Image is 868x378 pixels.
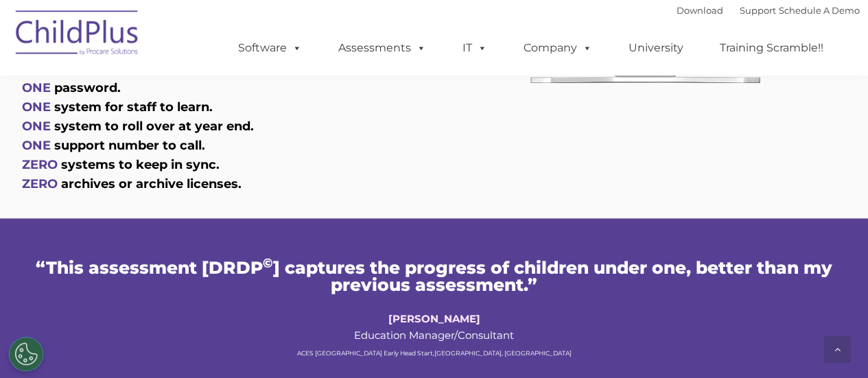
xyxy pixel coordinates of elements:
[54,80,121,95] span: password.
[615,34,697,62] a: University
[644,230,868,378] iframe: Chat Widget
[706,34,837,62] a: Training Scramble!!
[61,176,242,191] span: archives or archive licenses.
[434,349,572,357] span: [GEOGRAPHIC_DATA], [GEOGRAPHIC_DATA]
[224,34,316,62] a: Software
[325,34,440,62] a: Assessments
[22,176,58,191] span: ZERO
[61,157,220,172] span: systems to keep in sync.
[22,138,51,153] span: ONE
[54,119,254,134] span: system to roll over at year end.
[263,255,273,271] sup: ©
[449,34,501,62] a: IT
[22,157,58,172] span: ZERO
[779,5,860,16] a: Schedule A Demo
[22,119,51,134] span: ONE
[22,99,51,115] span: ONE
[740,5,776,16] a: Support
[677,5,723,16] a: Download
[9,337,43,371] button: Cookies Settings
[297,349,434,357] span: ACES [GEOGRAPHIC_DATA] Early Head Start,
[510,34,606,62] a: Company
[22,61,51,76] span: ONE
[388,312,480,325] strong: [PERSON_NAME]
[54,61,104,76] span: user ID.
[677,5,860,16] font: |
[54,99,213,115] span: system for staff to learn.
[36,257,832,295] span: “This assessment [DRDP ] captures the progress of children under one, better than my previous ass...
[9,1,146,69] img: ChildPlus by Procare Solutions
[354,312,514,342] span: Education Manager/Consultant
[22,80,51,95] span: ONE
[54,138,205,153] span: support number to call.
